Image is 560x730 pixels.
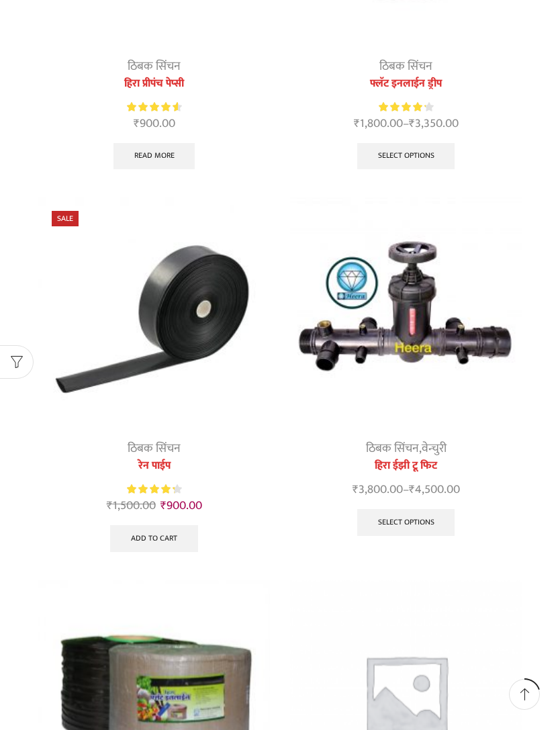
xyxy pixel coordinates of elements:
bdi: 4,500.00 [409,480,460,500]
a: Select options for “हिरा प्रीपंच पेप्सी” [113,143,195,170]
bdi: 1,800.00 [354,113,403,134]
div: Rated 4.67 out of 5 [127,100,181,114]
a: वेन्चुरी [422,439,447,459]
div: Rated 4.33 out of 5 [379,100,433,114]
span: Rated out of 5 [127,100,178,114]
span: – [290,115,522,133]
img: Heera Rain Pipe [38,197,270,429]
bdi: 1,500.00 [107,496,156,516]
bdi: 900.00 [160,496,202,516]
bdi: 3,350.00 [409,113,459,134]
bdi: 900.00 [134,113,175,134]
span: ₹ [409,113,415,134]
span: Rated out of 5 [127,482,175,496]
a: हिरा प्रीपंच पेप्सी [38,76,270,92]
span: ₹ [160,496,167,516]
a: फ्लॅट इनलाईन ड्रीप [290,76,522,92]
img: Heera Easy To Fit Set [290,197,522,429]
a: रेन पाईप [38,458,270,474]
a: Add to cart: “रेन पाईप” [110,525,198,552]
span: Rated out of 5 [379,100,426,114]
span: ₹ [107,496,113,516]
span: ₹ [134,113,140,134]
a: ठिबक सिंचन [366,439,419,459]
div: Rated 4.40 out of 5 [127,482,181,496]
a: हिरा ईझी टू फिट [290,458,522,474]
span: ₹ [353,480,359,500]
span: Sale [52,211,79,226]
span: ₹ [409,480,415,500]
a: Select options for “हिरा ईझी टू फिट” [357,509,455,536]
a: Select options for “फ्लॅट इनलाईन ड्रीप” [357,143,455,170]
div: , [290,440,522,458]
span: ₹ [354,113,360,134]
a: ठिबक सिंचन [379,56,432,77]
a: ठिबक सिंचन [128,439,181,459]
a: ठिबक सिंचन [128,56,181,77]
span: – [290,481,522,499]
bdi: 3,800.00 [353,480,403,500]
